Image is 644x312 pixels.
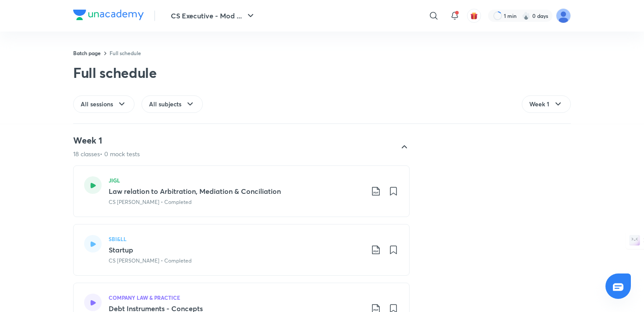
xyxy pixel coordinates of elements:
h3: Startup [109,245,364,255]
h3: Law relation to Arbitration, Mediation & Conciliation [109,186,364,196]
span: All sessions [81,100,113,109]
h5: COMPANY LAW & PRACTICE [109,294,180,301]
span: Week 1 [529,100,549,109]
h5: JIGL [109,176,120,184]
p: CS [PERSON_NAME] • Completed [109,257,191,265]
a: Full schedule [110,49,141,56]
img: streak [522,11,531,20]
img: avatar [470,12,478,20]
div: Full schedule [73,64,157,81]
div: Week 118 classes• 0 mock tests [66,135,410,158]
a: JIGLLaw relation to Arbitration, Mediation & ConciliationCS [PERSON_NAME] • Completed [73,165,410,217]
button: CS Executive - Mod ... [166,7,261,25]
a: Batch page [73,49,101,56]
a: Company Logo [73,10,144,22]
h5: SBI&LL [109,235,127,243]
img: Company Logo [73,10,144,20]
img: sumit kumar [556,8,571,23]
h4: Week 1 [73,135,140,146]
a: SBI&LLStartupCS [PERSON_NAME] • Completed [73,224,410,276]
p: 18 classes • 0 mock tests [73,150,140,158]
span: All subjects [149,100,181,109]
p: CS [PERSON_NAME] • Completed [109,198,191,206]
button: avatar [467,9,481,23]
